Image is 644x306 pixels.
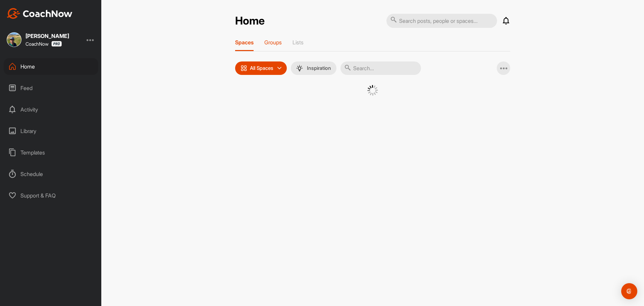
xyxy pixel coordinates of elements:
img: square_c2829adac4335b692634f0afbf082353.jpg [7,32,21,47]
img: icon [240,65,247,72]
div: CoachNow [25,41,62,47]
img: G6gVgL6ErOh57ABN0eRmCEwV0I4iEi4d8EwaPGI0tHgoAbU4EAHFLEQAh+QQFCgALACwIAA4AGAASAAAEbHDJSesaOCdk+8xg... [367,85,378,96]
p: Inspiration [307,65,331,71]
img: CoachNow Pro [51,41,62,47]
div: Schedule [4,166,98,182]
h2: Home [235,14,265,28]
p: Lists [292,39,304,46]
input: Search posts, people or spaces... [386,14,497,28]
input: Search... [340,61,421,75]
div: Home [4,58,98,75]
img: menuIcon [296,65,303,72]
p: All Spaces [250,65,273,71]
div: Feed [4,80,98,96]
div: Open Intercom Messenger [621,283,637,299]
div: Support & FAQ [4,187,98,204]
div: Activity [4,101,98,118]
p: Spaces [235,39,254,46]
div: Library [4,123,98,139]
div: [PERSON_NAME] [25,33,69,39]
img: CoachNow [7,8,72,19]
div: Templates [4,144,98,161]
p: Groups [264,39,282,46]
